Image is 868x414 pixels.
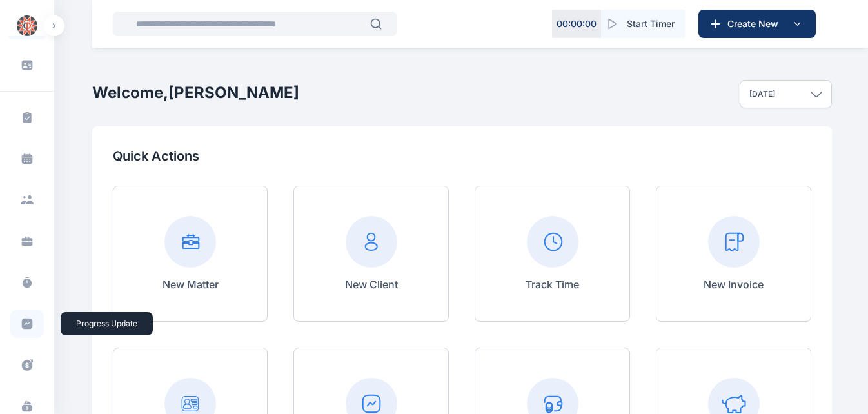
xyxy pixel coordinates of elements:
p: Track Time [526,277,579,292]
p: New Invoice [704,277,764,292]
span: Create New [722,17,789,30]
button: Create New [698,10,816,38]
p: 00 : 00 : 00 [557,17,597,30]
p: New Client [345,277,398,292]
span: Start Timer [627,17,675,30]
p: New Matter [163,277,219,292]
p: [DATE] [749,89,775,99]
button: Start Timer [601,10,685,38]
h2: Welcome, [PERSON_NAME] [92,83,299,103]
p: Quick Actions [113,147,811,165]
